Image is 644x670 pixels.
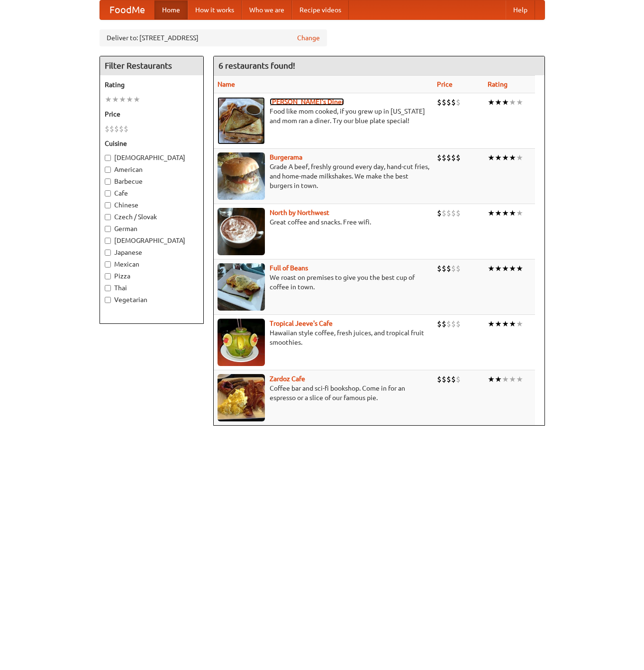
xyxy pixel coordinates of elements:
[218,384,429,402] p: Coffee bar and sci-fi bookshop. Come in for an espresso or a slice of our famous pie.
[516,374,523,384] li: ★
[105,226,111,232] input: German
[502,152,509,163] li: ★
[488,80,508,88] a: Rating
[105,200,199,210] label: Chinese
[100,29,327,46] div: Deliver to: [STREET_ADDRESS]
[218,374,265,421] img: zardoz.jpg
[451,152,456,163] li: $
[456,152,461,163] li: $
[451,97,456,107] li: $
[451,208,456,218] li: $
[105,139,199,148] h5: Cuisine
[437,152,442,163] li: $
[105,285,111,291] input: Thai
[495,263,502,274] li: ★
[105,155,111,161] input: [DEMOGRAPHIC_DATA]
[105,250,111,256] input: Japanese
[218,263,265,311] img: beans.jpg
[126,94,133,105] li: ★
[109,124,114,134] li: $
[105,224,199,233] label: German
[516,97,523,107] li: ★
[456,319,461,329] li: $
[516,152,523,163] li: ★
[270,320,333,327] b: Tropical Jeeve's Cafe
[442,263,446,274] li: $
[456,97,461,107] li: $
[119,94,126,105] li: ★
[488,152,495,163] li: ★
[456,374,461,384] li: $
[506,0,535,19] a: Help
[437,374,442,384] li: $
[270,209,329,216] a: North by Northwest
[502,97,509,107] li: ★
[509,374,516,384] li: ★
[451,263,456,274] li: $
[437,263,442,274] li: $
[105,80,199,89] h5: Rating
[105,109,199,119] h5: Price
[456,208,461,218] li: $
[105,179,111,185] input: Barbecue
[100,56,203,75] h4: Filter Restaurants
[495,152,502,163] li: ★
[105,177,199,186] label: Barbecue
[218,217,429,227] p: Great coffee and snacks. Free wifi.
[437,319,442,329] li: $
[437,97,442,107] li: $
[105,214,111,220] input: Czech / Slovak
[242,0,292,19] a: Who we are
[218,61,295,70] ng-pluralize: 6 restaurants found!
[516,319,523,329] li: ★
[488,374,495,384] li: ★
[442,97,446,107] li: $
[112,94,119,105] li: ★
[292,0,349,19] a: Recipe videos
[105,124,109,134] li: $
[442,374,446,384] li: $
[218,328,429,347] p: Hawaiian style coffee, fresh juices, and tropical fruit smoothies.
[133,94,140,105] li: ★
[495,97,502,107] li: ★
[437,80,453,88] a: Price
[495,374,502,384] li: ★
[100,0,154,19] a: FoodMe
[446,374,451,384] li: $
[105,167,111,173] input: American
[105,295,199,304] label: Vegetarian
[105,283,199,293] label: Thai
[442,208,446,218] li: $
[124,124,128,134] li: $
[509,97,516,107] li: ★
[442,152,446,163] li: $
[456,263,461,274] li: $
[488,208,495,218] li: ★
[270,375,305,383] a: Zardoz Cafe
[218,107,429,125] p: Food like mom cooked, if you grew up in [US_STATE] and mom ran a diner. Try our blue plate special!
[218,208,265,255] img: north.jpg
[495,319,502,329] li: ★
[218,97,265,144] img: sallys.jpg
[105,188,199,198] label: Cafe
[502,263,509,274] li: ★
[105,271,199,281] label: Pizza
[502,208,509,218] li: ★
[516,208,523,218] li: ★
[114,124,119,134] li: $
[105,273,111,279] input: Pizza
[446,152,451,163] li: $
[270,98,344,106] b: [PERSON_NAME]'s Diner
[495,208,502,218] li: ★
[509,319,516,329] li: ★
[105,190,111,197] input: Cafe
[270,264,308,272] a: Full of Beans
[105,261,111,268] input: Mexican
[446,97,451,107] li: $
[105,212,199,222] label: Czech / Slovak
[446,263,451,274] li: $
[218,80,235,88] a: Name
